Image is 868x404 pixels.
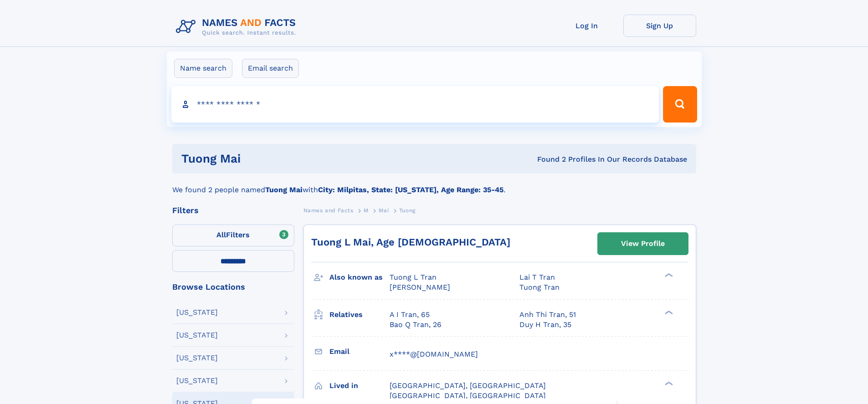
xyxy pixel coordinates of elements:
[663,309,673,315] div: ❯
[621,233,665,254] div: View Profile
[303,205,354,216] a: Names and Facts
[389,154,687,164] div: Found 2 Profiles In Our Records Database
[519,283,560,291] span: Tuong Tran
[663,272,673,278] div: ❯
[623,15,696,37] a: Sign Up
[390,320,442,330] a: Bao Q Tran, 26
[311,236,510,248] a: Tuong L Mai, Age [DEMOGRAPHIC_DATA]
[663,86,697,123] button: Search Button
[176,332,218,339] div: [US_STATE]
[519,310,576,320] a: Anh Thi Tran, 51
[379,207,389,214] span: Mai
[379,205,389,216] a: Mai
[598,233,688,255] a: View Profile
[519,273,555,281] span: Lai T Tran
[265,185,303,194] b: Tuong Mai
[364,207,369,214] span: M
[174,59,232,78] label: Name search
[216,230,226,239] span: All
[399,207,416,214] span: Tuong
[390,283,450,291] span: [PERSON_NAME]
[172,206,294,215] div: Filters
[176,354,218,362] div: [US_STATE]
[390,381,546,390] span: [GEOGRAPHIC_DATA], [GEOGRAPHIC_DATA]
[181,153,389,164] h1: Tuong Mai
[172,174,696,195] div: We found 2 people named with .
[242,59,299,78] label: Email search
[329,344,390,359] h3: Email
[390,391,546,400] span: [GEOGRAPHIC_DATA], [GEOGRAPHIC_DATA]
[519,320,571,330] a: Duy H Tran, 35
[329,307,390,322] h3: Relatives
[390,273,437,281] span: Tuong L Tran
[172,283,294,291] div: Browse Locations
[171,86,659,123] input: search input
[663,380,673,386] div: ❯
[176,309,218,316] div: [US_STATE]
[172,225,294,246] label: Filters
[329,270,390,285] h3: Also known as
[550,15,623,37] a: Log In
[329,378,390,394] h3: Lived in
[318,185,503,194] b: City: Milpitas, State: [US_STATE], Age Range: 35-45
[390,310,430,320] a: A I Tran, 65
[176,377,218,384] div: [US_STATE]
[364,205,369,216] a: M
[172,15,303,39] img: Logo Names and Facts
